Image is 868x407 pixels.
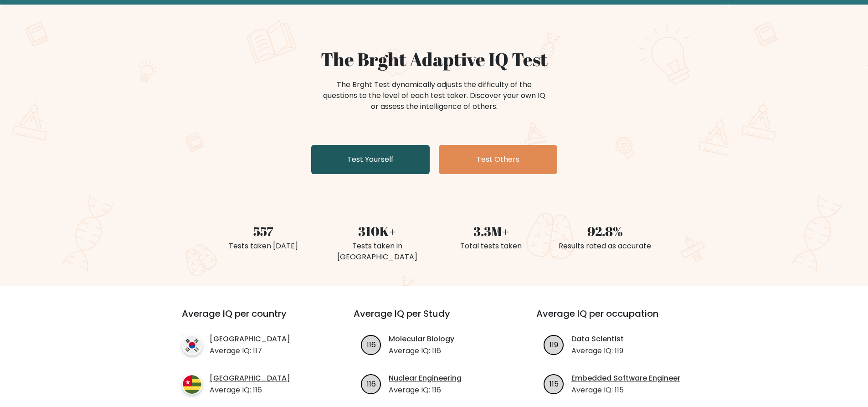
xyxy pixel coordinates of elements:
[389,385,462,396] p: Average IQ: 116
[212,241,315,252] div: Tests taken [DATE]
[389,345,454,356] p: Average IQ: 116
[210,373,290,384] a: [GEOGRAPHIC_DATA]
[440,241,543,252] div: Total tests taken
[536,308,697,330] h3: Average IQ per occupation
[320,79,548,112] div: The Brght Test dynamically adjusts the difficulty of the questions to the level of each test take...
[210,385,290,396] p: Average IQ: 116
[554,222,657,241] div: 92.8%
[212,48,657,70] h1: The Brght Adaptive IQ Test
[571,385,680,396] p: Average IQ: 115
[550,378,559,389] text: 115
[354,308,514,330] h3: Average IQ per Study
[367,378,376,389] text: 116
[389,373,462,384] a: Nuclear Engineering
[182,335,202,355] img: country
[571,373,680,384] a: Embedded Software Engineer
[210,345,290,356] p: Average IQ: 117
[311,145,430,174] a: Test Yourself
[326,222,429,241] div: 310K+
[439,145,557,174] a: Test Others
[389,334,454,345] a: Molecular Biology
[326,241,429,263] div: Tests taken in [GEOGRAPHIC_DATA]
[182,374,202,395] img: country
[571,334,624,345] a: Data Scientist
[440,222,543,241] div: 3.3M+
[212,222,315,241] div: 557
[550,339,558,350] text: 119
[367,339,376,350] text: 116
[210,334,290,345] a: [GEOGRAPHIC_DATA]
[554,241,657,252] div: Results rated as accurate
[571,345,624,356] p: Average IQ: 119
[182,308,321,330] h3: Average IQ per country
